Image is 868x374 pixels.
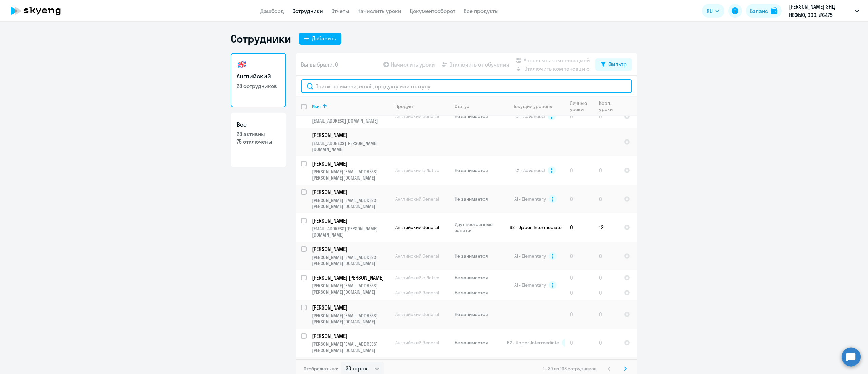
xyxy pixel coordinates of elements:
[599,100,618,112] div: Корп. уроки
[312,226,390,238] p: [EMAIL_ADDRESS][PERSON_NAME][DOMAIN_NAME]
[292,7,323,14] a: Сотрудники
[299,33,341,45] button: Добавить
[515,167,545,173] span: C1 - Advanced
[312,313,390,325] p: [PERSON_NAME][EMAIL_ADDRESS][PERSON_NAME][DOMAIN_NAME]
[455,196,501,202] p: Не занимается
[312,169,390,181] p: [PERSON_NAME][EMAIL_ADDRESS][PERSON_NAME][DOMAIN_NAME]
[395,196,439,202] span: Английский General
[237,72,280,81] h3: Английский
[312,332,389,340] p: [PERSON_NAME]
[565,270,594,285] td: 0
[312,160,390,167] a: [PERSON_NAME]
[395,253,439,259] span: Английский General
[312,254,390,266] p: [PERSON_NAME][EMAIL_ADDRESS][PERSON_NAME][DOMAIN_NAME]
[594,329,618,357] td: 0
[594,285,618,300] td: 0
[507,340,559,346] span: B2 - Upper-Intermediate
[237,59,248,70] img: english
[231,113,286,167] a: Все28 активны75 отключены
[312,197,390,209] p: [PERSON_NAME][EMAIL_ADDRESS][PERSON_NAME][DOMAIN_NAME]
[507,103,564,109] div: Текущий уровень
[565,185,594,213] td: 0
[312,217,389,224] p: [PERSON_NAME]
[312,332,390,340] a: [PERSON_NAME]
[237,130,280,138] p: 28 активны
[237,138,280,145] p: 75 отключены
[395,224,439,230] span: Английский General
[565,329,594,357] td: 0
[312,103,321,109] div: Имя
[312,245,390,253] a: [PERSON_NAME]
[312,34,336,42] div: Добавить
[312,188,390,196] a: [PERSON_NAME]
[514,282,546,288] span: A1 - Elementary
[395,311,439,317] span: Английский General
[312,274,390,281] a: [PERSON_NAME] [PERSON_NAME]
[455,311,501,317] p: Не занимается
[515,113,545,119] span: C1 - Advanced
[312,188,389,196] p: [PERSON_NAME]
[789,3,852,19] p: [PERSON_NAME] ЭНД НЕФЬЮ, ООО, #6475
[786,3,862,19] button: [PERSON_NAME] ЭНД НЕФЬЮ, ООО, #6475
[707,7,713,15] span: RU
[395,103,414,109] div: Продукт
[594,213,618,242] td: 12
[395,289,439,296] span: Английский General
[565,300,594,329] td: 0
[455,221,501,233] p: Идут постоянные занятия
[395,340,439,346] span: Английский General
[455,289,501,296] p: Не занимается
[565,156,594,185] td: 0
[570,100,593,112] div: Личные уроки
[463,7,499,14] a: Все продукты
[260,7,284,14] a: Дашборд
[231,53,286,107] a: Английский28 сотрудников
[594,156,618,185] td: 0
[514,253,546,259] span: A1 - Elementary
[312,131,390,139] a: [PERSON_NAME]
[750,7,768,15] div: Баланс
[746,4,782,18] button: Балансbalance
[455,253,501,259] p: Не занимается
[312,217,390,224] a: [PERSON_NAME]
[237,82,280,90] p: 28 сотрудников
[594,185,618,213] td: 0
[331,7,349,14] a: Отчеты
[304,366,338,372] span: Отображать по:
[565,105,594,128] td: 0
[455,103,469,109] div: Статус
[565,242,594,270] td: 0
[237,120,280,129] h3: Все
[565,285,594,300] td: 0
[565,213,594,242] td: 0
[514,196,546,202] span: A1 - Elementary
[395,167,439,173] span: Английский с Native
[594,105,618,128] td: 0
[312,118,390,124] p: [EMAIL_ADDRESS][DOMAIN_NAME]
[455,113,501,119] p: Не занимается
[312,304,390,311] a: [PERSON_NAME]
[595,58,632,71] button: Фильтр
[594,242,618,270] td: 0
[312,283,390,295] p: [PERSON_NAME][EMAIL_ADDRESS][PERSON_NAME][DOMAIN_NAME]
[312,160,389,167] p: [PERSON_NAME]
[594,300,618,329] td: 0
[771,7,777,14] img: balance
[455,275,501,281] p: Не занимается
[501,213,565,242] td: B2 - Upper-Intermediate
[301,60,338,69] span: Вы выбрали: 0
[312,304,389,311] p: [PERSON_NAME]
[301,79,632,93] input: Поиск по имени, email, продукту или статусу
[702,4,724,18] button: RU
[513,103,552,109] div: Текущий уровень
[594,270,618,285] td: 0
[312,131,389,139] p: [PERSON_NAME]
[543,366,597,372] span: 1 - 30 из 103 сотрудников
[395,113,439,119] span: Английский General
[312,341,390,353] p: [PERSON_NAME][EMAIL_ADDRESS][PERSON_NAME][DOMAIN_NAME]
[312,274,389,281] p: [PERSON_NAME] [PERSON_NAME]
[312,103,390,109] div: Имя
[608,60,627,68] div: Фильтр
[410,7,455,14] a: Документооборот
